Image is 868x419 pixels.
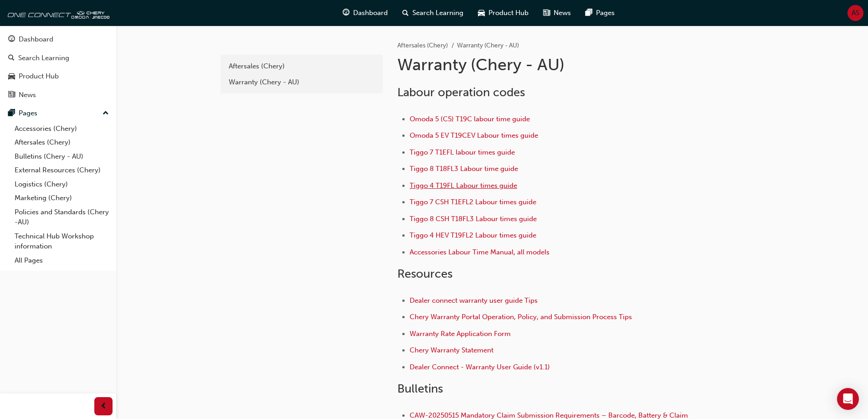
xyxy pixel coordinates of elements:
[410,165,518,173] a: Tiggo 8 T18FL3 Labour time guide
[410,248,550,256] a: Accessories Labour Time Manual, all models
[19,90,36,100] div: News
[397,267,452,281] span: Resources
[11,163,113,177] a: External Resources (Chery)
[397,85,525,99] span: Labour operation codes
[554,8,571,18] span: News
[410,231,536,239] a: Tiggo 4 HEV T19FL2 Labour times guide
[8,36,15,44] span: guage-icon
[478,7,485,19] span: car-icon
[410,181,517,190] a: Tiggo 4 T19FL Labour times guide
[11,205,113,229] a: Policies and Standards (Chery -AU)
[100,401,107,412] span: prev-icon
[410,131,538,140] a: Omoda 5 EV T19CEV Labour times guide
[11,229,113,253] a: Technical Hub Workshop information
[18,53,69,63] div: Search Learning
[335,4,395,22] a: guage-iconDashboard
[4,105,113,122] button: Pages
[397,55,696,75] h1: Warranty (Chery - AU)
[586,7,592,19] span: pages-icon
[847,5,863,21] button: AS
[410,296,538,305] a: Dealer connect warranty user guide Tips
[596,8,615,18] span: Pages
[11,135,113,150] a: Aftersales (Chery)
[488,8,529,18] span: Product Hub
[5,4,109,22] img: oneconnect
[8,72,15,81] span: car-icon
[402,7,409,19] span: search-icon
[397,41,448,49] a: Aftersales (Chery)
[410,330,511,338] a: Warranty Rate Application Form
[410,198,536,206] a: Tiggo 7 CSH T1EFL2 Labour times guide
[471,4,536,22] a: car-iconProduct Hub
[353,8,388,18] span: Dashboard
[410,215,537,223] a: Tiggo 8 CSH T18FL3 Labour times guide
[457,41,519,51] li: Warranty (Chery - AU)
[8,54,15,62] span: search-icon
[19,71,59,82] div: Product Hub
[19,34,53,45] div: Dashboard
[4,68,113,85] a: Product Hub
[397,382,443,396] span: Bulletins
[578,4,622,22] a: pages-iconPages
[543,7,550,19] span: news-icon
[11,177,113,191] a: Logistics (Chery)
[229,77,375,88] div: Warranty (Chery - AU)
[852,8,859,18] span: AS
[224,74,379,90] a: Warranty (Chery - AU)
[229,61,375,72] div: Aftersales (Chery)
[11,150,113,164] a: Bulletins (Chery - AU)
[4,87,113,103] a: News
[837,388,859,410] div: Open Intercom Messenger
[224,58,379,74] a: Aftersales (Chery)
[4,31,113,48] a: Dashboard
[103,108,109,119] span: up-icon
[536,4,578,22] a: news-iconNews
[11,122,113,136] a: Accessories (Chery)
[11,191,113,205] a: Marketing (Chery)
[11,253,113,268] a: All Pages
[410,313,632,321] a: Chery Warranty Portal Operation, Policy, and Submission Process Tips
[395,4,471,22] a: search-iconSearch Learning
[412,8,463,18] span: Search Learning
[8,91,15,99] span: news-icon
[4,50,113,67] a: Search Learning
[410,148,515,156] a: Tiggo 7 T1EFL labour times guide
[4,29,113,105] button: DashboardSearch LearningProduct HubNews
[8,109,15,118] span: pages-icon
[410,346,493,354] a: Chery Warranty Statement
[410,363,550,371] a: Dealer Connect - Warranty User Guide (v1.1)
[410,115,530,123] a: Omoda 5 (C5) T19C labour time guide
[343,7,349,19] span: guage-icon
[19,108,37,119] div: Pages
